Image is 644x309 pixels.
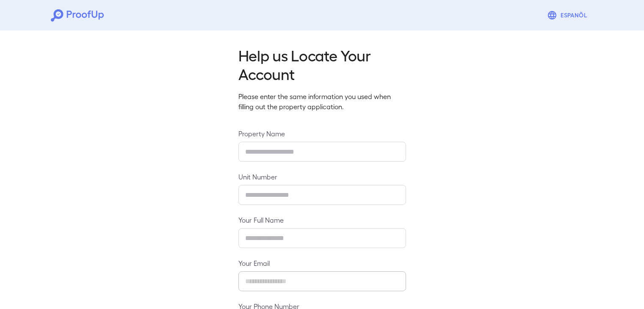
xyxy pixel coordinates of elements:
[238,172,406,182] label: Unit Number
[238,46,406,83] h2: Help us Locate Your Account
[238,129,406,138] label: Property Name
[238,215,406,225] label: Your Full Name
[238,91,406,112] p: Please enter the same information you used when filling out the property application.
[238,258,406,268] label: Your Email
[544,7,593,24] button: Espanõl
